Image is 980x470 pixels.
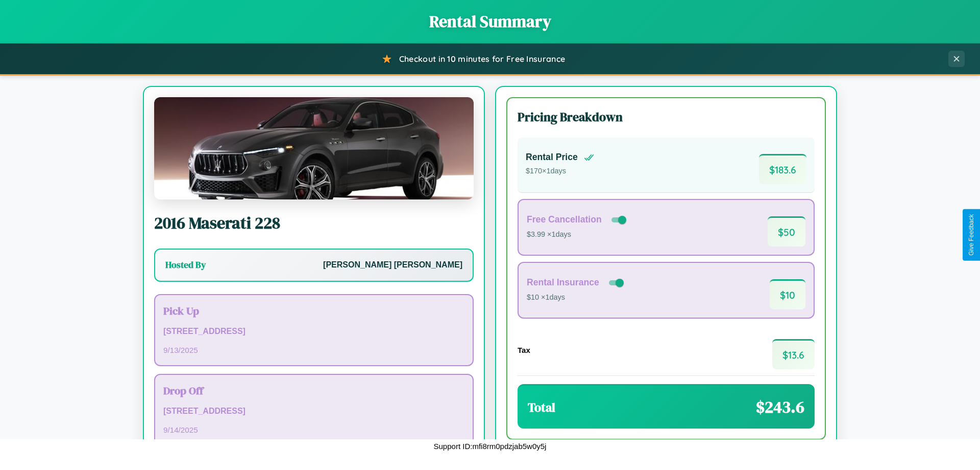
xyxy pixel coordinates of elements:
[526,165,594,178] p: $ 170 × 1 days
[154,97,474,199] img: Maserati 228
[163,423,464,437] p: 9 / 14 / 2025
[772,339,815,369] span: $ 13.6
[434,439,547,453] p: Support ID: mfi8rm0pdzjab5w0y5j
[323,258,462,273] p: [PERSON_NAME] [PERSON_NAME]
[756,396,804,418] span: $ 243.6
[163,324,464,339] p: [STREET_ADDRESS]
[399,54,565,64] span: Checkout in 10 minutes for Free Insurance
[759,154,806,184] span: $ 183.6
[527,228,628,241] p: $3.99 × 1 days
[527,291,626,304] p: $10 × 1 days
[10,10,970,33] h1: Rental Summary
[527,277,599,288] h4: Rental Insurance
[770,279,805,309] span: $ 10
[163,343,464,357] p: 9 / 13 / 2025
[165,259,206,271] h3: Hosted By
[163,404,464,419] p: [STREET_ADDRESS]
[163,383,464,398] h3: Drop Off
[154,212,474,234] h2: 2016 Maserati 228
[527,214,602,225] h4: Free Cancellation
[526,152,578,163] h4: Rental Price
[968,214,975,256] div: Give Feedback
[768,216,805,247] span: $ 50
[518,108,815,125] h3: Pricing Breakdown
[518,346,530,354] h4: Tax
[528,399,555,416] h3: Total
[163,303,464,318] h3: Pick Up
